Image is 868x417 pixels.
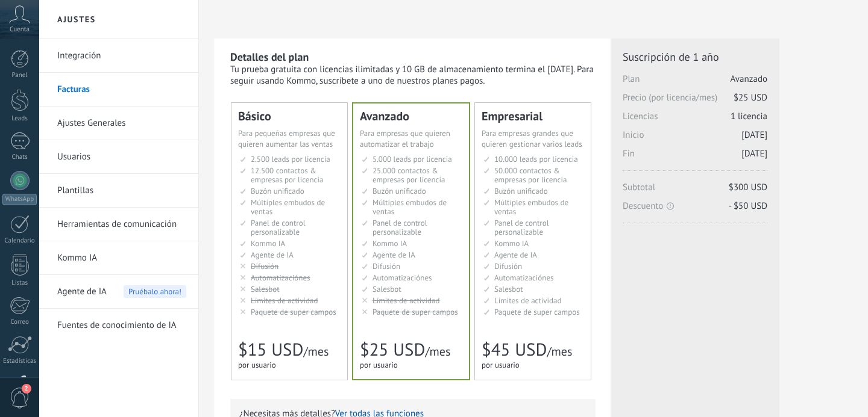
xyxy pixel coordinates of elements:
[251,273,310,283] span: Automatizaciónes
[2,153,37,161] div: Chats
[251,186,304,196] span: Buzón unificado
[373,154,452,164] span: 5.000 leads por licencia
[729,200,767,212] span: - $50 USD
[373,273,432,283] span: Automatizaciónes
[39,39,198,73] li: Integración
[251,261,278,271] span: Difusión
[373,165,445,185] span: 25.000 contactos & empresas por licencia
[251,165,323,185] span: 12.500 contactos & empresas por licencia
[373,186,426,196] span: Buzón unificado
[373,218,427,237] span: Panel de control personalizable
[494,307,580,317] span: Paquete de super campos
[251,295,318,306] span: Límites de actividad
[494,284,523,294] span: Salesbot
[494,218,549,237] span: Panel de control personalizable
[623,92,767,111] span: Precio (por licencia/mes)
[238,110,341,122] div: Básico
[741,129,767,141] span: [DATE]
[494,261,522,271] span: Difusión
[39,140,198,174] li: Usuarios
[39,107,198,140] li: Ajustes Generales
[22,384,31,394] span: 2
[373,197,447,217] span: Múltiples embudos de ventas
[360,338,425,361] span: $25 USD
[2,237,37,245] div: Calendario
[2,115,37,123] div: Leads
[373,250,415,260] span: Agente de IA
[39,73,198,107] li: Facturas
[482,338,547,361] span: $45 USD
[39,174,198,208] li: Plantillas
[57,309,186,342] a: Fuentes de conocimiento de IA
[124,285,186,298] span: Pruébalo ahora!
[251,307,336,317] span: Paquete de super campos
[230,50,309,64] b: Detalles del plan
[494,197,568,217] span: Múltiples embudos de ventas
[230,64,596,87] div: Tu prueba gratuita con licencias ilimitadas y 10 GB de almacenamiento termina el [DATE]. Para seg...
[373,238,407,249] span: Kommo IA
[2,357,37,365] div: Estadísticas
[2,318,37,326] div: Correo
[623,73,767,92] span: Plan
[494,186,548,196] span: Buzón unificado
[729,182,767,193] span: $300 USD
[623,148,767,167] span: Fin
[482,110,584,122] div: Empresarial
[494,250,537,260] span: Agente de IA
[373,295,440,306] span: Límites de actividad
[39,208,198,241] li: Herramientas de comunicación
[251,284,280,294] span: Salesbot
[494,165,567,185] span: 50.000 contactos & empresas por licencia
[2,72,37,79] div: Panel
[2,194,37,205] div: WhatsApp
[373,307,458,317] span: Paquete de super campos
[623,182,767,200] span: Subtotal
[251,197,325,217] span: Múltiples embudos de ventas
[494,273,554,283] span: Automatizaciónes
[731,111,767,122] span: 1 licencia
[57,241,186,275] a: Kommo IA
[57,174,186,208] a: Plantillas
[623,129,767,148] span: Inicio
[10,26,30,34] span: Cuenta
[494,295,562,306] span: Límites de actividad
[494,154,578,164] span: 10.000 leads por licencia
[360,128,450,149] span: Para empresas que quieren automatizar el trabajo
[2,279,37,287] div: Listas
[238,128,335,149] span: Para pequeñas empresas que quieren aumentar las ventas
[57,140,186,174] a: Usuarios
[623,111,767,129] span: Licencias
[482,360,520,370] span: por usuario
[57,208,186,241] a: Herramientas de comunicación
[303,344,329,359] span: /mes
[251,250,294,260] span: Agente de IA
[373,284,401,294] span: Salesbot
[734,92,767,103] span: $25 USD
[57,39,186,73] a: Integración
[57,275,107,309] span: Agente de IA
[360,360,398,370] span: por usuario
[482,128,582,149] span: Para empresas grandes que quieren gestionar varios leads
[731,73,767,85] span: Avanzado
[623,200,767,212] span: Descuento
[547,344,572,359] span: /mes
[251,238,285,249] span: Kommo IA
[623,50,767,64] span: Suscripción de 1 año
[251,218,306,237] span: Panel de control personalizable
[238,338,303,361] span: $15 USD
[251,154,330,164] span: 2.500 leads por licencia
[238,360,276,370] span: por usuario
[57,73,186,107] a: Facturas
[741,148,767,159] span: [DATE]
[494,238,529,249] span: Kommo IA
[373,261,400,271] span: Difusión
[425,344,450,359] span: /mes
[39,309,198,342] li: Fuentes de conocimiento de IA
[57,275,186,309] a: Agente de IA Pruébalo ahora!
[39,241,198,275] li: Kommo IA
[360,110,462,122] div: Avanzado
[39,275,198,309] li: Agente de IA
[57,107,186,140] a: Ajustes Generales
